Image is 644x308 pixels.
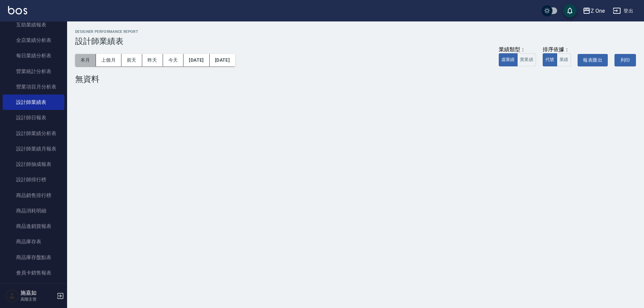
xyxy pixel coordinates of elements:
button: save [563,4,577,17]
div: 業績類型： [499,46,536,53]
div: 排序依據： [543,46,571,53]
a: 全店業績分析表 [3,33,64,48]
h3: 設計師業績表 [75,37,636,46]
a: 每日業績分析表 [3,48,64,63]
p: 高階主管 [20,296,55,302]
a: 服務扣項明細表 [3,281,64,296]
a: 商品庫存表 [3,234,64,249]
a: 設計師業績分析表 [3,126,64,141]
div: Z One [591,7,605,15]
button: [DATE] [183,54,209,66]
a: 互助業績報表 [3,17,64,33]
img: Person [5,289,19,303]
img: Logo [8,6,27,14]
button: 本月 [75,54,96,66]
a: 設計師業績表 [3,95,64,110]
button: 今天 [163,54,184,66]
button: 昨天 [142,54,163,66]
button: 登出 [610,5,636,17]
a: 商品庫存盤點表 [3,250,64,265]
a: 會員卡銷售報表 [3,265,64,281]
button: 上個月 [96,54,121,66]
button: 虛業績 [499,53,518,66]
button: 代號 [543,53,557,66]
h2: Designer Performance Report [75,29,636,34]
button: Z One [580,4,607,18]
a: 設計師日報表 [3,110,64,125]
button: 實業績 [517,53,536,66]
h5: 施嘉如 [20,290,55,296]
button: 前天 [121,54,142,66]
a: 設計師抽成報表 [3,157,64,172]
button: 列印 [614,54,636,66]
button: 業績 [557,53,571,66]
a: 營業統計分析表 [3,64,64,79]
a: 設計師排行榜 [3,172,64,187]
div: 無資料 [75,74,636,84]
a: 商品銷售排行榜 [3,188,64,203]
a: 商品進銷貨報表 [3,219,64,234]
a: 設計師業績月報表 [3,141,64,157]
a: 商品消耗明細 [3,203,64,219]
button: [DATE] [210,54,235,66]
button: 報表匯出 [578,54,608,66]
a: 營業項目月分析表 [3,79,64,95]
